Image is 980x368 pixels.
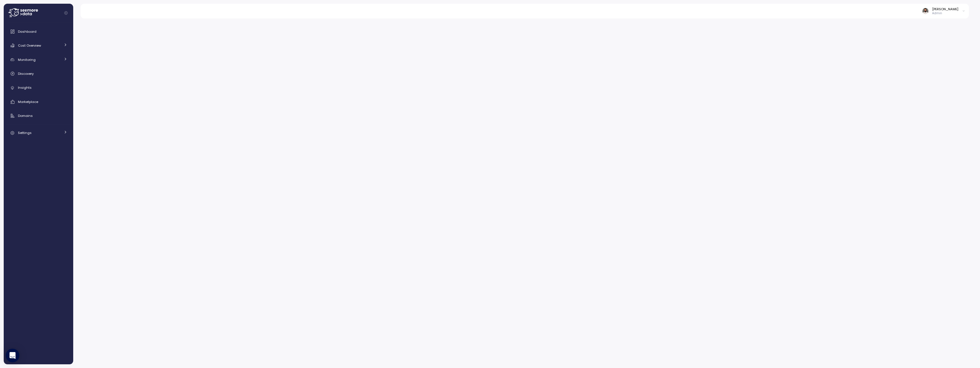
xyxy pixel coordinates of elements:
[6,40,71,51] a: Cost Overview
[18,57,36,62] span: Monitoring
[18,113,33,118] span: Domains
[18,71,34,76] span: Discovery
[932,11,958,15] p: Admin
[18,29,36,34] span: Dashboard
[6,96,71,107] a: Marketplace
[6,26,71,37] a: Dashboard
[6,54,71,65] a: Monitoring
[62,11,70,15] button: Collapse navigation
[6,349,19,362] div: Open Intercom Messenger
[18,100,38,104] span: Marketplace
[18,43,41,48] span: Cost Overview
[18,131,32,135] span: Settings
[6,68,71,79] a: Discovery
[6,110,71,121] a: Domains
[6,127,71,138] a: Settings
[18,85,32,90] span: Insights
[6,82,71,94] a: Insights
[922,8,928,14] img: ACg8ocLskjvUhBDgxtSFCRx4ztb74ewwa1VrVEuDBD_Ho1mrTsQB-QE=s96-c
[932,7,958,11] div: [PERSON_NAME]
